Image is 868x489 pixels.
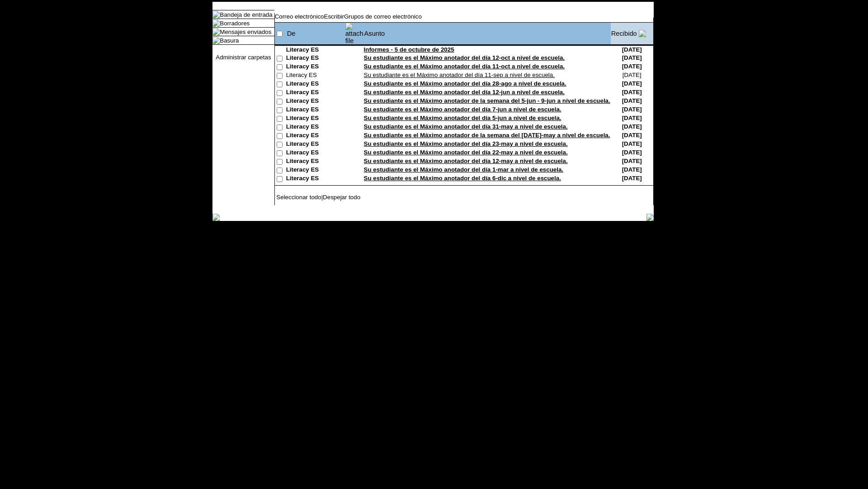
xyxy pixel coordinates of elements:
[286,166,345,175] td: Literacy ES
[364,80,566,87] a: Su estudiante es el Máximo anotador del día 28-ago a nivel de escuela.
[622,149,642,156] nobr: [DATE]
[364,132,610,139] a: Su estudiante es el Máximo anotador de la semana del [DATE]-may a nivel de escuela.
[275,13,324,20] a: Correo electrónico
[286,149,345,158] td: Literacy ES
[622,115,642,121] nobr: [DATE]
[286,54,345,63] td: Literacy ES
[364,175,561,182] a: Su estudiante es el Máximo anotador del día 6-dic a nivel de escuela.
[622,54,642,61] nobr: [DATE]
[364,123,568,130] a: Su estudiante es el Máximo anotador del día 31-may a nivel de escuela.
[286,106,345,115] td: Literacy ES
[345,23,363,44] img: attach file
[324,13,344,20] a: Escribir
[212,37,220,44] img: folder_icon.gif
[276,194,321,201] a: Seleccionar todo
[220,37,239,44] a: Basura
[364,140,568,147] a: Su estudiante es el Máximo anotador del día 23-may a nivel de escuela.
[622,140,642,147] nobr: [DATE]
[286,46,345,54] td: Literacy ES
[364,89,565,96] a: Su estudiante es el Máximo anotador del día 12-jun a nivel de escuela.
[639,30,646,37] img: arrow_down.gif
[364,166,563,173] a: Su estudiante es el Máximo anotador del día 1-mar a nivel de escuela.
[622,97,642,104] nobr: [DATE]
[364,72,555,78] a: Su estudiante es el Máximo anotador del día 11-sep a nivel de escuela.
[622,175,642,182] nobr: [DATE]
[286,89,345,97] td: Literacy ES
[364,97,610,104] a: Su estudiante es el Máximo anotador de la semana del 5-jun - 9-jun a nivel de escuela.
[286,158,345,166] td: Literacy ES
[286,80,345,89] td: Literacy ES
[364,158,568,164] a: Su estudiante es el Máximo anotador del día 12-may a nivel de escuela.
[623,72,642,78] nobr: [DATE]
[611,30,637,37] a: Recibido
[622,106,642,113] nobr: [DATE]
[216,54,271,61] a: Administrar carpetas
[622,132,642,139] nobr: [DATE]
[364,54,565,61] a: Su estudiante es el Máximo anotador del día 12-oct a nivel de escuela.
[622,123,642,130] nobr: [DATE]
[364,30,385,37] a: Asunto
[286,140,345,149] td: Literacy ES
[622,158,642,164] nobr: [DATE]
[364,46,454,53] a: Informes - 5 de octubre de 2025
[622,46,642,53] nobr: [DATE]
[344,13,422,20] a: Grupos de correo electrónico
[212,19,220,27] img: folder_icon.gif
[323,194,360,201] a: Despejar todo
[286,175,345,183] td: Literacy ES
[287,30,296,37] a: De
[286,132,345,140] td: Literacy ES
[220,20,250,27] a: Borradores
[622,63,642,70] nobr: [DATE]
[286,63,345,72] td: Literacy ES
[622,166,642,173] nobr: [DATE]
[286,123,345,132] td: Literacy ES
[286,97,345,106] td: Literacy ES
[646,214,654,221] img: table_footer_right.gif
[220,29,271,35] a: Mensajes enviados
[212,214,220,221] img: table_footer_left.gif
[622,89,642,96] nobr: [DATE]
[212,11,220,18] img: folder_icon_pick.gif
[364,149,568,156] a: Su estudiante es el Máximo anotador del día 22-may a nivel de escuela.
[220,11,272,18] a: Bandeja de entrada
[212,28,220,35] img: folder_icon.gif
[286,72,345,80] td: Literacy ES
[275,194,388,201] td: |
[622,80,642,87] nobr: [DATE]
[286,115,345,123] td: Literacy ES
[364,106,561,113] a: Su estudiante es el Máximo anotador del día 7-jun a nivel de escuela.
[364,63,565,70] a: Su estudiante es el Máximo anotador del día 11-oct a nivel de escuela.
[364,115,561,121] a: Su estudiante es el Máximo anotador del día 5-jun a nivel de escuela.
